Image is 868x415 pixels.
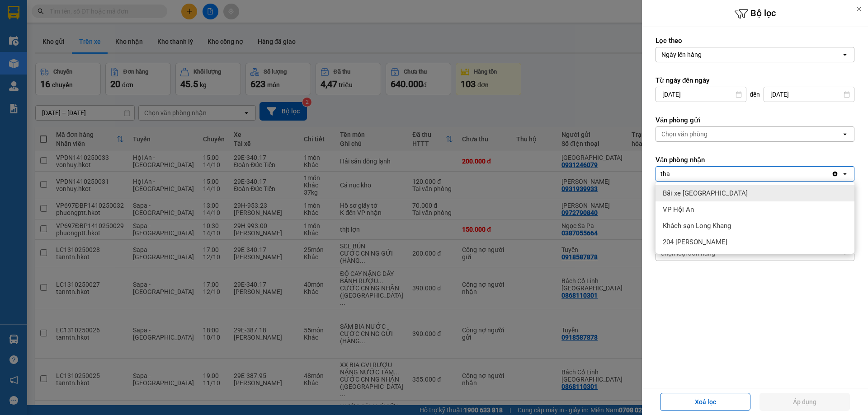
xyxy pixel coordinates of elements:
[750,90,760,99] span: đến
[656,87,746,102] input: Select a date.
[663,221,731,230] span: Khách sạn Long Khang
[656,182,854,254] ul: Menu
[661,130,708,139] div: Chọn văn phòng
[841,170,849,177] svg: open
[764,87,854,102] input: Select a date.
[759,393,850,411] button: Áp dụng
[841,131,849,138] svg: open
[663,238,727,247] span: 204 [PERSON_NAME]
[831,170,839,177] svg: Clear all
[660,393,750,411] button: Xoá lọc
[663,189,748,198] span: Bãi xe [GEOGRAPHIC_DATA]
[703,50,703,59] input: Selected Ngày lên hàng.
[656,76,854,85] label: Từ ngày đến ngày
[663,205,694,214] span: VP Hội An
[642,7,868,21] h6: Bộ lọc
[661,50,702,59] div: Ngày lên hàng
[656,116,854,125] label: Văn phòng gửi
[841,51,849,58] svg: open
[656,36,854,45] label: Lọc theo
[656,155,854,164] label: Văn phòng nhận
